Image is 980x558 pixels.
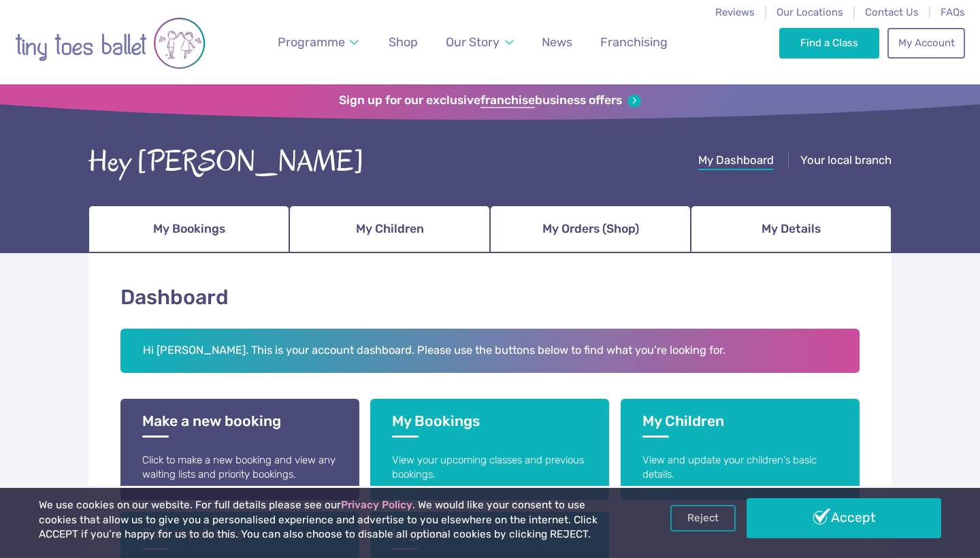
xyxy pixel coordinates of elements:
a: My Account [887,28,965,58]
a: Sign up for our exclusivefranchisebusiness offers [339,93,640,108]
span: Shop [389,35,418,49]
span: Programme [278,35,345,49]
a: Shop [382,27,424,58]
a: My Children [289,206,490,253]
a: Our Locations [777,6,843,18]
div: Hey [PERSON_NAME] [88,141,364,183]
h2: Hi [PERSON_NAME]. This is your account dashboard. Please use the buttons below to find what you'r... [120,329,860,374]
span: Your local branch [800,153,892,167]
h3: My Children [642,412,838,438]
a: Our Story [440,27,520,58]
a: Find a Class [779,28,879,58]
span: Our Story [446,35,500,49]
span: My Bookings [153,217,225,241]
h3: Make a new booking [142,412,338,438]
a: Franchising [594,27,674,58]
span: My Orders (Shop) [542,217,639,241]
span: News [542,35,572,49]
a: My Bookings View your upcoming classes and previous bookings. [370,399,609,500]
span: Franchising [600,35,668,49]
p: View your upcoming classes and previous bookings. [392,453,587,482]
strong: franchise [480,93,535,108]
a: Privacy Policy [341,499,412,511]
a: Programme [272,27,365,58]
a: My Details [691,206,892,253]
a: Make a new booking Click to make a new booking and view any waiting lists and priority bookings. [120,399,359,500]
a: Reviews [715,6,755,18]
p: View and update your children's basic details. [642,453,838,482]
p: We use cookies on our website. For full details please see our . We would like your consent to us... [39,498,625,542]
a: My Orders (Shop) [490,206,691,253]
a: Accept [747,498,941,538]
img: tiny toes ballet [15,9,206,78]
h1: Dashboard [120,283,860,312]
span: My Details [762,217,821,241]
p: Click to make a new booking and view any waiting lists and priority bookings. [142,453,338,482]
a: News [536,27,578,58]
span: My Children [356,217,424,241]
a: Reject [670,505,736,531]
a: My Bookings [88,206,289,253]
a: FAQs [941,6,965,18]
h3: My Bookings [392,412,587,438]
a: Contact Us [865,6,919,18]
a: My Children View and update your children's basic details. [621,399,860,500]
a: Your local branch [800,153,892,170]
